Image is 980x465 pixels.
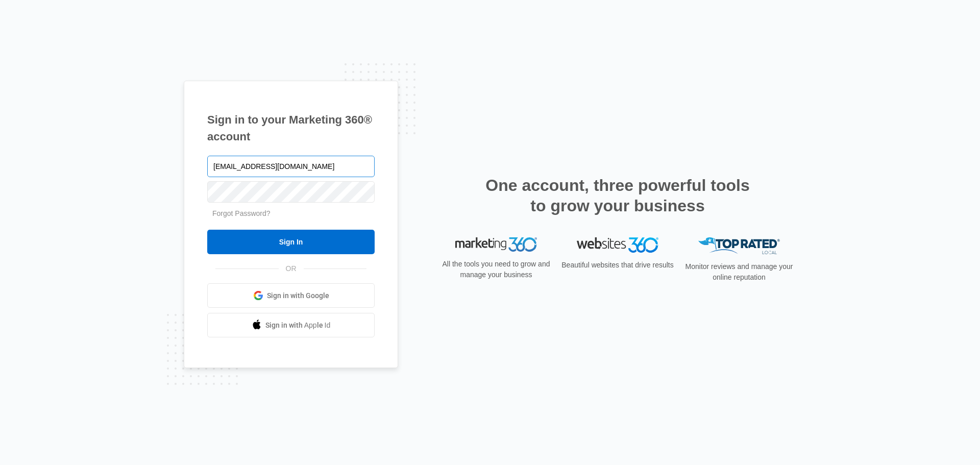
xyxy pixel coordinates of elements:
img: Marketing 360 [455,237,537,252]
p: All the tools you need to grow and manage your business [439,259,553,280]
h2: One account, three powerful tools to grow your business [482,175,753,216]
img: Top Rated Local [698,237,780,254]
a: Sign in with Google [207,283,375,308]
span: Sign in with Apple Id [265,320,331,331]
a: Sign in with Apple Id [207,313,375,337]
img: Websites 360 [577,237,658,252]
span: OR [279,263,304,274]
h1: Sign in to your Marketing 360® account [207,111,375,145]
input: Email [207,156,375,177]
p: Monitor reviews and manage your online reputation [682,261,796,283]
span: Sign in with Google [267,290,329,301]
a: Forgot Password? [212,209,271,217]
p: Beautiful websites that drive results [560,260,675,271]
input: Sign In [207,230,375,254]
